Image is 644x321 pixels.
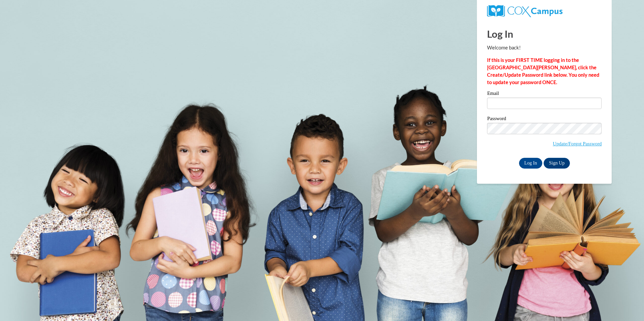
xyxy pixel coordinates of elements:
a: COX Campus [487,8,562,13]
img: COX Campus [487,5,562,17]
a: Update/Forgot Password [553,141,602,146]
strong: If this is your FIRST TIME logging in to the [GEOGRAPHIC_DATA][PERSON_NAME], click the Create/Upd... [487,57,599,85]
h1: Log In [487,27,602,41]
p: Welcome back! [487,44,602,51]
a: Sign Up [544,158,570,169]
label: Password [487,116,602,123]
input: Log In [519,158,543,169]
label: Email [487,91,602,98]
